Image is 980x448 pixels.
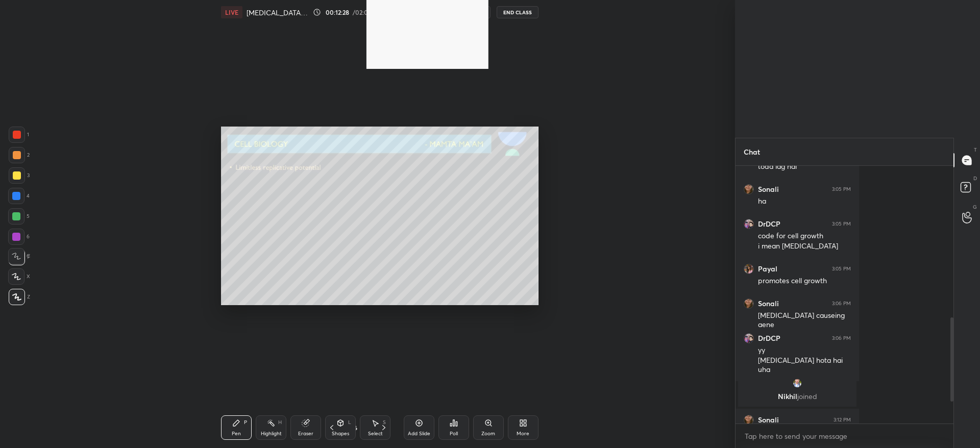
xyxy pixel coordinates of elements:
[9,289,30,305] div: Z
[736,138,768,165] p: Chat
[232,431,241,436] div: Pen
[974,146,977,154] p: T
[278,420,282,425] div: H
[348,420,351,425] div: L
[244,420,247,425] div: P
[408,431,430,436] div: Add Slide
[8,208,30,225] div: 5
[9,147,30,163] div: 2
[450,431,458,436] div: Poll
[9,127,29,143] div: 1
[517,431,529,436] div: More
[481,431,495,436] div: Zoom
[332,431,349,436] div: Shapes
[368,431,383,436] div: Select
[9,167,30,184] div: 3
[8,268,30,285] div: X
[383,420,386,425] div: S
[497,6,538,18] button: End Class
[973,203,977,211] p: G
[8,229,30,245] div: 6
[8,188,30,204] div: 4
[261,431,282,436] div: Highlight
[221,6,242,18] div: LIVE
[298,431,313,436] div: Eraser
[8,248,30,264] div: C
[247,8,309,17] h4: [MEDICAL_DATA] - Part II
[973,175,977,182] p: D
